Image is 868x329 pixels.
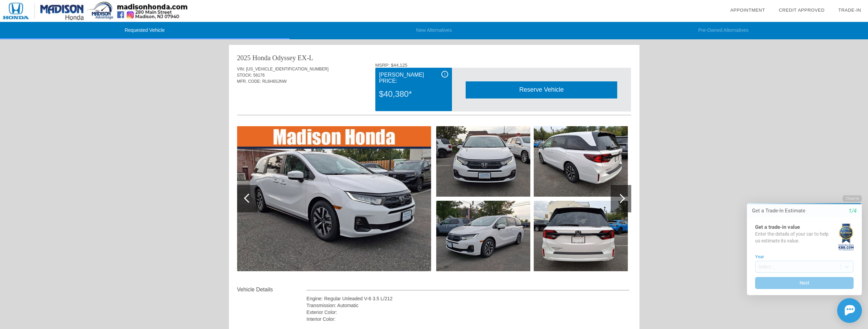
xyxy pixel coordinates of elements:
div: [PERSON_NAME] Price: [379,71,448,85]
div: Exterior Color: [307,309,630,316]
a: Trade-In [838,8,861,13]
div: Quoted on [DATE] 10:37:54 PM [237,95,631,106]
span: [US_VEHICLE_IDENTIFICATION_NUMBER] [246,67,328,71]
a: Appointment [730,8,765,13]
div: $40,380* [379,85,448,103]
span: i [444,72,445,77]
li: New Alternatives [289,22,579,39]
div: Engine: Regular Unleaded V-6 3.5 L/212 [307,295,630,302]
div: 2025 Honda Odyssey [237,53,296,63]
div: Vehicle Details [237,286,307,294]
img: image.aspx [436,201,530,271]
div: MSRP: $44,125 [375,63,631,68]
span: VIN: [237,67,245,71]
iframe: Chat Assistance [733,189,868,329]
li: Pre-Owned Alternatives [579,22,868,39]
span: MFR. CODE: [237,79,261,84]
a: Credit Approved [779,8,825,13]
span: STOCK: [237,73,252,78]
div: Reserve Vehicle [466,81,617,98]
img: image.aspx [436,126,530,197]
img: image.aspx [237,126,431,271]
div: Transmission: Automatic [307,302,630,309]
img: image.aspx [534,201,628,271]
img: image.aspx [534,126,628,197]
div: EX-L [298,53,313,63]
span: RL6H6SJNW [262,79,287,84]
div: Interior Color: [307,316,630,323]
span: 56176 [253,73,264,78]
